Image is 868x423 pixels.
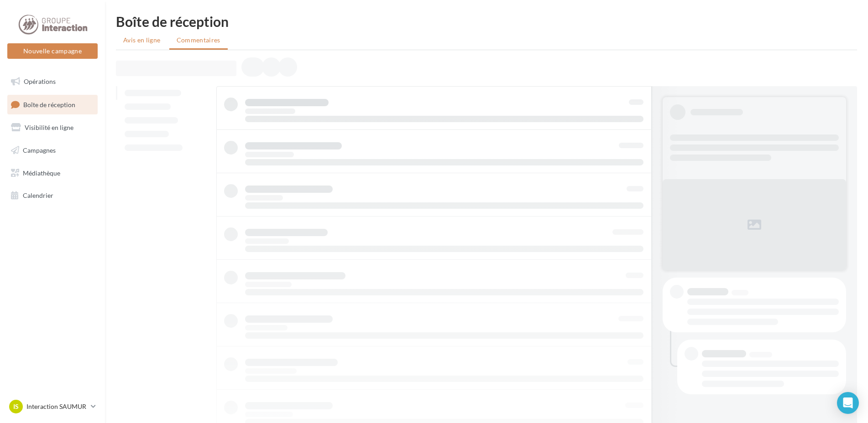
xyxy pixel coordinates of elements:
[7,398,98,415] a: IS Interaction SAUMUR
[837,392,859,414] div: Open Intercom Messenger
[25,124,73,131] span: Visibilité en ligne
[123,36,161,44] span: Avis en ligne
[116,15,857,28] div: Boîte de réception
[5,164,99,183] a: Médiathèque
[23,169,60,176] span: Médiathèque
[23,191,53,199] span: Calendrier
[5,118,99,137] a: Visibilité en ligne
[5,95,99,114] a: Boîte de réception
[5,72,99,91] a: Opérations
[23,100,75,108] span: Boîte de réception
[5,141,99,160] a: Campagnes
[7,43,98,59] button: Nouvelle campagne
[23,146,56,154] span: Campagnes
[5,186,99,205] a: Calendrier
[13,402,19,411] span: IS
[26,402,87,411] p: Interaction SAUMUR
[24,77,56,85] span: Opérations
